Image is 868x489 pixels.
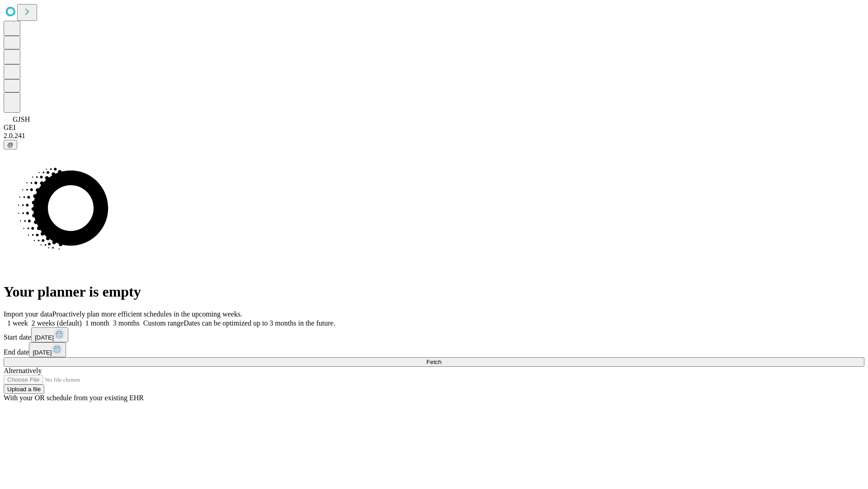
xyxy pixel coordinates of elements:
button: [DATE] [29,342,66,357]
span: With your OR schedule from your existing EHR [4,394,144,402]
span: @ [7,141,14,148]
span: [DATE] [35,334,54,341]
span: Alternatively [4,367,42,374]
button: Upload a file [4,384,44,394]
span: Fetch [426,359,441,365]
span: 2 weeks (default) [32,319,82,327]
button: [DATE] [31,327,68,342]
span: 1 month [85,319,109,327]
span: Import your data [4,310,52,318]
span: 3 months [113,319,140,327]
button: @ [4,140,17,149]
span: [DATE] [33,349,52,356]
span: 1 week [7,319,28,327]
button: Fetch [4,357,864,367]
div: 2.0.241 [4,132,864,140]
div: Start date [4,327,864,342]
span: GJSH [13,115,30,123]
h1: Your planner is empty [4,283,864,300]
span: Custom range [143,319,184,327]
span: Proactively plan more efficient schedules in the upcoming weeks. [52,310,242,318]
span: Dates can be optimized up to 3 months in the future. [184,319,335,327]
div: End date [4,342,864,357]
div: GEI [4,124,864,132]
